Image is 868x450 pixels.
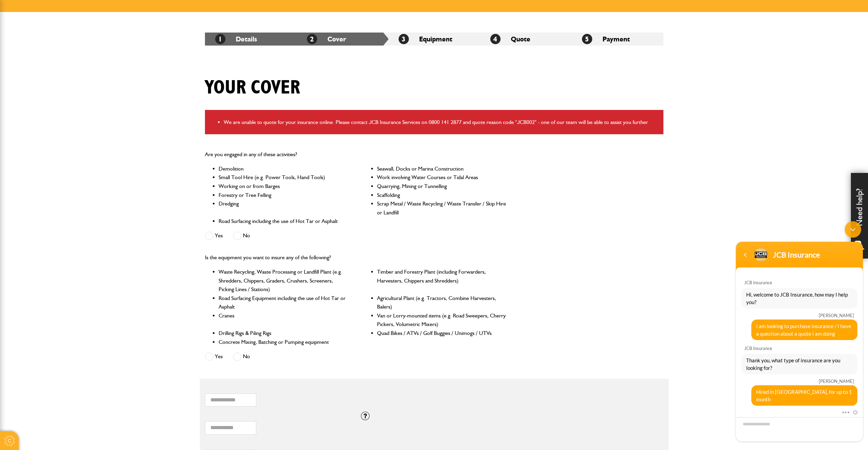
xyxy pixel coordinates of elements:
li: Scaffolding [377,191,507,200]
li: Agricultural Plant (e.g. Tractors, Combine Harvesters, Balers) [377,294,507,311]
li: Forestry or Tree Felling [219,191,348,200]
li: Working on or from Barges [219,182,348,191]
li: Payment [572,33,663,46]
li: Equipment [388,33,480,46]
li: Quarrying, Mining or Tunnelling [377,182,507,191]
li: Van or Lorry-mounted items (e.g. Road Sweepers, Cherry Pickers, Volumetric Mixers) [377,311,507,329]
span: 5 [582,34,592,44]
h1: Your cover [205,76,300,99]
li: Road Surfacing including the use of Hot Tar or Asphalt [219,217,348,226]
span: 2 [307,34,317,44]
iframe: SalesIQ Chatwindow [733,218,866,445]
p: Are you engaged in any of these activities? [205,150,507,159]
label: No [233,232,250,240]
li: Seawall, Docks or Marina Construction [377,164,507,173]
label: No [233,352,250,361]
li: Drilling Rigs & Piling Rigs [219,329,348,338]
span: 4 [490,34,501,44]
li: Quad Bikes / ATVs / Golf Buggies / Unimogs / UTVs [377,329,507,338]
li: We are unable to quote for your insurance online. Please contact JCB Insurance Services on 0800 1... [224,118,658,127]
li: Demolition [219,164,348,173]
li: Waste Recycling, Waste Processing or Landfill Plant (e.g. Shredders, Chippers, Graders, Crushers,... [219,267,348,294]
li: Timber and Forestry Plant (including Forwarders, Harvesters, Chippers and Shredders) [377,267,507,294]
li: Road Surfacing Equipment including the use of Hot Tar or Asphalt [219,294,348,311]
li: Work involving Water Courses or Tidal Areas [377,173,507,182]
a: 1Details [215,35,257,43]
li: Scrap Metal / Waste Recycling / Waste Transfer / Skip Hire or Landfill [377,199,507,217]
span: 3 [399,34,409,44]
label: Yes [205,232,223,240]
li: Cranes [219,311,348,329]
li: Quote [480,33,572,46]
p: Is the equipment you want to insure any of the following? [205,253,507,262]
li: Small Tool Hire (e.g. Power Tools, Hand Tools) [219,173,348,182]
span: 1 [215,34,225,44]
li: Concrete Mixing, Batching or Pumping equipment [219,338,348,347]
div: Need help? [851,173,868,259]
li: Dredging [219,199,348,217]
li: Cover [297,33,388,46]
label: Yes [205,352,223,361]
